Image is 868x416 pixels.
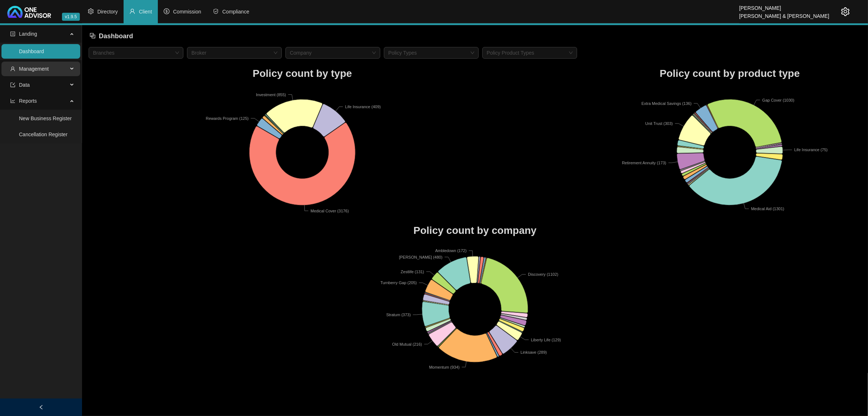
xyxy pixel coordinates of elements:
text: Turnberry Gap (205) [381,280,417,285]
span: Dashboard [99,32,133,40]
text: Investment (855) [256,92,286,97]
text: [PERSON_NAME] (480) [399,255,443,259]
span: Commission [173,9,201,15]
span: setting [88,8,94,14]
text: Life Insurance (75) [794,148,828,152]
span: Compliance [222,9,249,15]
text: Gap Cover (1030) [762,98,794,102]
text: Retirement Annuity (173) [622,161,666,165]
span: Management [19,66,49,72]
a: New Business Register [19,115,72,121]
text: Unit Trust (303) [645,121,673,126]
span: v1.9.5 [62,13,80,21]
text: Linksave (289) [521,350,547,355]
span: dollar [164,8,170,14]
span: Landing [19,31,37,37]
span: Reports [19,98,37,104]
h1: Policy count by company [89,223,861,239]
text: Ambledown (172) [435,248,467,253]
span: import [10,82,15,87]
text: Zestlife (131) [401,270,424,274]
span: left [39,405,44,410]
text: Momentum (934) [429,365,460,369]
div: [PERSON_NAME] & [PERSON_NAME] [739,10,829,18]
text: Medical Aid (1301) [751,207,784,211]
span: Directory [97,9,118,15]
span: user [129,8,135,14]
span: Client [139,9,152,15]
span: profile [10,31,15,36]
a: Cancellation Register [19,132,67,137]
span: line-chart [10,98,15,103]
text: Discovery (1102) [528,272,558,276]
text: Rewards Program (125) [206,116,249,120]
text: Old Mutual (216) [392,342,422,346]
text: Stratum (373) [386,313,411,317]
img: 2df55531c6924b55f21c4cf5d4484680-logo-light.svg [7,6,51,18]
a: Dashboard [19,48,44,54]
text: Extra Medical Savings (136) [641,101,692,105]
span: block [89,32,96,39]
text: Liberty Life (129) [531,338,561,342]
span: user [10,66,15,71]
div: [PERSON_NAME] [739,2,829,10]
span: safety [213,8,219,14]
text: Life Insurance (409) [345,104,381,109]
span: setting [841,7,850,16]
text: Medical Cover (3176) [311,208,349,213]
span: Data [19,82,30,88]
h1: Policy count by type [89,66,516,82]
